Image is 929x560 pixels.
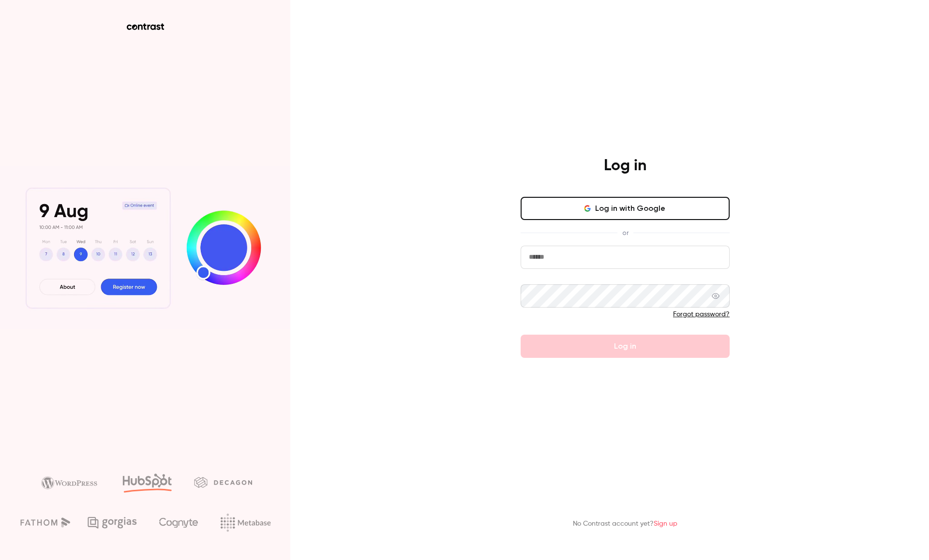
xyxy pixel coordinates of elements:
[617,228,633,238] span: or
[604,156,646,176] h4: Log in
[194,477,252,487] img: decagon
[573,519,677,529] p: No Contrast account yet?
[521,197,730,220] button: Log in with Google
[654,520,677,527] a: Sign up
[673,311,730,318] a: Forgot password?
